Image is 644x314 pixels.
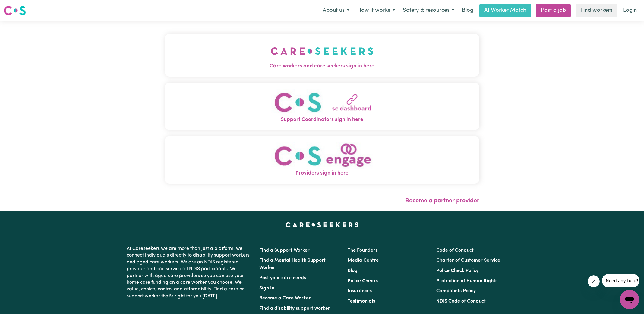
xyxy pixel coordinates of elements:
button: Providers sign in here [165,136,479,184]
a: Become a Care Worker [259,296,311,301]
a: Login [620,4,640,17]
a: Insurances [348,289,372,293]
span: Care workers and care seekers sign in here [165,62,479,70]
iframe: Message from company [602,274,639,287]
a: Code of Conduct [436,248,474,253]
a: Testimonials [348,299,375,304]
a: Find workers [576,4,617,17]
a: Protection of Human Rights [436,279,497,283]
a: NDIS Code of Conduct [436,299,486,304]
a: Careseekers logo [4,4,26,18]
a: Sign In [259,286,274,291]
a: Media Centre [348,258,379,263]
a: Careseekers home page [286,222,359,227]
a: Find a Mental Health Support Worker [259,258,326,270]
a: Become a partner provider [405,198,479,204]
a: Find a Support Worker [259,248,310,253]
a: The Founders [348,248,377,253]
a: Post a job [536,4,571,17]
button: Support Coordinators sign in here [165,83,479,130]
a: Post your care needs [259,276,306,280]
button: How it works [353,4,399,17]
a: Police Checks [348,279,378,283]
button: Safety & resources [399,4,458,17]
span: Providers sign in here [165,169,479,177]
iframe: Button to launch messaging window [620,290,639,309]
a: Police Check Policy [436,268,478,273]
a: Complaints Policy [436,289,476,293]
img: Careseekers logo [4,5,26,16]
a: Blog [458,4,477,17]
a: Charter of Customer Service [436,258,500,263]
button: Care workers and care seekers sign in here [165,34,479,76]
a: Find a disability support worker [259,306,330,311]
a: AI Worker Match [479,4,531,17]
a: Blog [348,268,358,273]
iframe: Close message [588,275,600,287]
button: About us [319,4,353,17]
p: At Careseekers we are more than just a platform. We connect individuals directly to disability su... [127,243,252,302]
span: Support Coordinators sign in here [165,116,479,124]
